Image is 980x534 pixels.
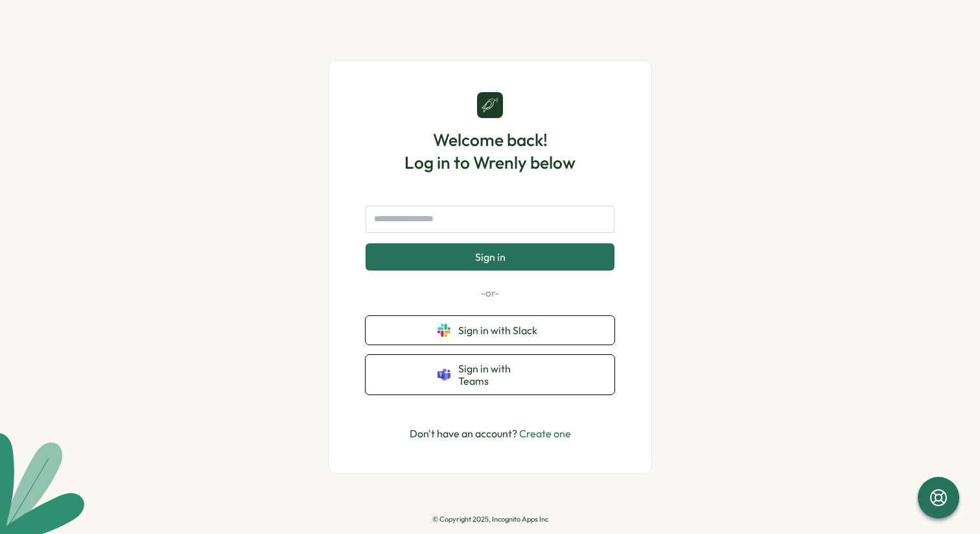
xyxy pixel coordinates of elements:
[458,363,542,387] span: Sign in with Teams
[366,355,614,394] button: Sign in with Teams
[475,251,506,263] span: Sign in
[410,426,571,442] p: Don't have an account?
[458,324,542,336] span: Sign in with Slack
[519,427,571,440] a: Create one
[432,515,548,524] p: © Copyright 2025, Incognito Apps Inc
[366,286,614,300] p: -or-
[366,316,614,345] button: Sign in with Slack
[366,243,614,271] button: Sign in
[404,128,576,174] h1: Welcome back! Log in to Wrenly below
